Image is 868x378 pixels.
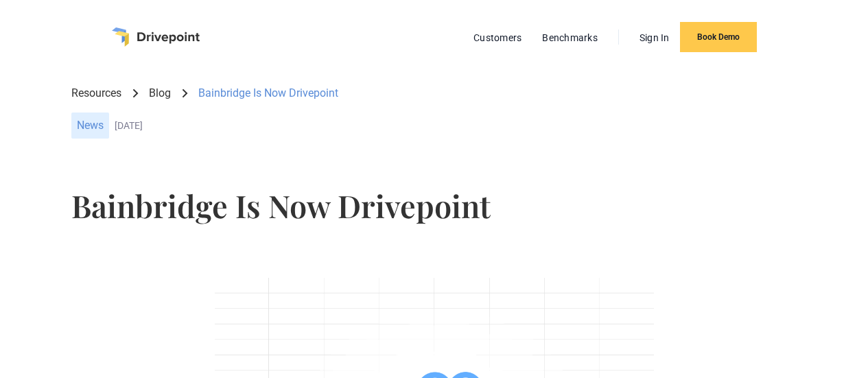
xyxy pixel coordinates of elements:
[115,120,797,132] div: [DATE]
[633,29,677,47] a: Sign In
[535,29,605,47] a: Benchmarks
[198,86,338,101] div: Bainbridge Is Now Drivepoint
[149,86,171,101] a: Blog
[467,29,528,47] a: Customers
[680,22,757,52] a: Book Demo
[71,190,797,221] h1: Bainbridge Is Now Drivepoint
[112,27,200,47] a: home
[71,86,121,101] a: Resources
[71,113,109,139] div: News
